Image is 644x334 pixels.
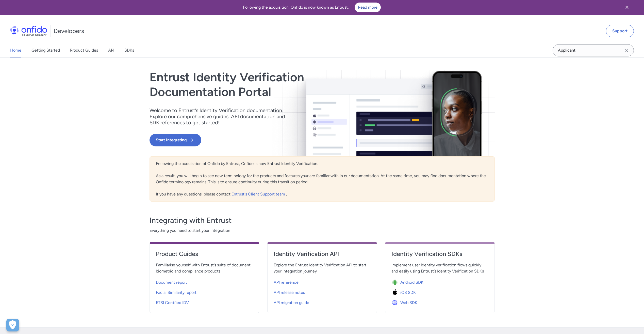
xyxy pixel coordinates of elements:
[150,134,201,146] button: Start Integrating
[156,286,253,297] a: Facial Similarity report
[624,4,630,10] svg: Close banner
[355,3,381,12] a: Read more
[6,319,19,331] button: Open Preferences
[150,70,391,99] h1: Entrust Identity Verification Documentation Portal
[156,290,196,296] span: Facial Similarity report
[150,227,495,234] span: Everything you need to start your integration
[274,262,371,274] span: Explore the Entrust Identity Verification API to start your integration journey
[274,300,309,306] span: API migration guide
[274,250,371,262] a: Identity Verification API
[156,300,189,306] span: ETSI Certified IDV
[391,297,488,307] a: Icon Web SDKWeb SDK
[274,297,371,307] a: API migration guide
[400,300,417,306] span: Web SDK
[274,276,371,286] a: API reference
[156,297,253,307] a: ETSI Certified IDV
[400,279,423,285] span: Android SDK
[391,289,400,296] img: Icon iOS SDK
[124,43,134,57] a: SDKs
[150,134,391,146] a: Start Integrating
[274,286,371,297] a: API release notes
[150,215,495,225] h3: Integrating with Entrust
[6,3,618,12] div: Following the acquisition, Onfido is now known as Entrust.
[391,250,488,262] a: Identity Verification SDKs
[156,250,253,262] a: Product Guides
[156,262,253,274] span: Familiarise yourself with Entrust’s suite of document, biometric and compliance products
[70,43,98,57] a: Product Guides
[391,286,488,297] a: Icon iOS SDKiOS SDK
[156,250,253,258] h4: Product Guides
[624,48,630,54] svg: Clear search field button
[232,192,286,196] a: Entrust's Client Support team
[6,319,19,331] div: Cookie Preferences
[274,250,371,258] h4: Identity Verification API
[274,290,305,296] span: API release notes
[10,43,21,57] a: Home
[150,156,495,202] div: Following the acquisition of Onfido by Entrust, Onfido is now Entrust Identity Verification. As a...
[391,250,488,258] h4: Identity Verification SDKs
[156,279,187,285] span: Document report
[150,107,292,126] p: Welcome to Entrust’s Identity Verification documentation. Explore our comprehensive guides, API d...
[108,43,114,57] a: API
[391,299,400,306] img: Icon Web SDK
[618,1,636,14] button: Close banner
[553,44,634,56] input: Onfido search input field
[54,27,84,35] h1: Developers
[156,276,253,286] a: Document report
[10,26,47,36] img: Onfido Logo
[391,276,488,286] a: Icon Android SDKAndroid SDK
[274,279,299,285] span: API reference
[400,290,416,296] span: iOS SDK
[606,25,634,37] a: Support
[391,279,400,286] img: Icon Android SDK
[31,43,60,57] a: Getting Started
[391,262,488,274] span: Implement user identity verification flows quickly and easily using Entrust’s Identity Verificati...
